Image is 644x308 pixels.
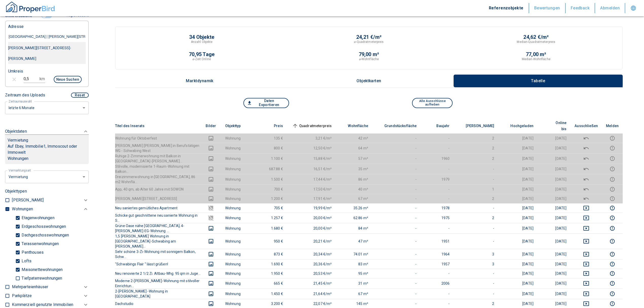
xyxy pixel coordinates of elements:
td: 67 m² [336,288,372,299]
p: Objektdaten [5,128,27,134]
td: - [421,133,454,143]
span: Baujahr [428,123,450,129]
th: Stilvolle, modernisierte 1-Raum-Wohnung mit Balkon... [115,164,201,174]
td: 17,50 €/m² [287,184,336,194]
p: Auf Ebay, Immobilie1, Immoscout oder Immowelt [8,143,86,156]
th: Ausschließen [570,118,602,134]
td: 2 [454,133,498,143]
td: 20,00 €/m² [287,213,336,223]
button: report this listing [606,280,619,286]
td: Wohnung [221,249,254,259]
td: [DATE] [538,233,570,249]
td: Wohnung [221,213,254,223]
button: report this listing [606,196,619,202]
th: "Schwabings Flair " lässt grüßen! [115,259,201,269]
button: deselect this listing [575,196,598,202]
th: Bilder [201,118,221,134]
td: [DATE] [498,233,538,249]
p: [PERSON_NAME] [12,197,44,203]
p: 34 Objekte [189,35,214,40]
td: [DATE] [538,153,570,164]
td: - [454,223,498,233]
button: deselect this listing [575,261,598,267]
span: Hochgeladen [502,123,533,129]
td: - [454,174,498,184]
p: Dachgeschosswohnungen [20,233,69,237]
td: [DATE] [498,213,538,223]
td: 1979 [421,174,454,184]
td: [DATE] [538,259,570,269]
td: 687.88 € [254,164,287,174]
button: Alle Ausschlüsse aufheben [412,98,453,108]
td: [DATE] [538,278,570,288]
p: ⌀-Zeit Online [192,57,211,61]
span: [PERSON_NAME] [458,123,494,129]
p: 24,21 €/m² [356,35,382,40]
td: - [454,233,498,249]
td: - [372,194,421,203]
td: 95 m² [336,269,372,278]
p: Vermietung [8,137,28,143]
th: Moderne 2-[PERSON_NAME]-Wohnung mit stilvoller Einrichtun... [115,278,201,288]
p: Anzahl Objekte [191,40,213,44]
button: report this listing [606,166,619,172]
button: report this listing [606,205,619,211]
button: report this listing [606,251,619,257]
button: images [205,251,217,257]
td: [DATE] [538,164,570,174]
span: Online bis [542,120,566,132]
p: ⌀-Wohnfläche [359,57,379,61]
td: Wohnung [221,288,254,299]
p: Median-Wohnfläche [522,57,550,61]
p: Tiefpaterrewohnungen [20,276,62,280]
td: 800 € [254,143,287,153]
button: deselect this listing [575,238,598,244]
div: [PERSON_NAME][STREET_ADDRESS]-[PERSON_NAME] [8,43,86,64]
td: 1.200 € [254,194,287,203]
td: - [372,269,421,278]
button: images [205,301,217,307]
td: 12,50 €/m² [287,143,336,153]
span: Quadratmeterpreis [291,123,332,129]
th: Schicke gut geschnittene neu sanierte Wohnung in S... [115,213,201,223]
td: 21,45 €/m² [287,278,336,288]
td: [DATE] [538,194,570,203]
td: Wohnung [221,223,254,233]
div: [PERSON_NAME] [12,196,89,205]
th: Titel des Inserats [115,118,201,134]
button: images [205,238,217,244]
button: deselect this listing [575,291,598,297]
td: 20,21 €/m² [287,233,336,249]
td: Wohnung [221,153,254,164]
th: App, 40 qm, ab Alter 60 Jahre mit SOWON [115,184,201,194]
td: [DATE] [498,269,538,278]
td: - [372,259,421,269]
button: deselect this listing [575,215,598,221]
p: Objektkarten [356,79,382,83]
td: 1.690 € [254,259,287,269]
button: images [205,225,217,231]
td: - [421,184,454,194]
td: 21,64 €/m² [287,288,336,299]
p: Penthouses [20,250,44,254]
td: 950 € [254,233,287,249]
th: Dreizimmerwohnung in [GEOGRAPHIC_DATA], 86 m2 Wohnflä... [115,174,201,184]
button: deselect this listing [575,176,598,182]
p: Maisonettewohnungen [20,268,63,272]
td: 1.100 € [254,153,287,164]
div: Parkplätze [12,292,89,300]
td: 1.257 € [254,213,287,223]
td: Wohnung [221,278,254,288]
td: - [421,269,454,278]
td: - [421,223,454,233]
button: images [205,261,217,267]
button: images [205,215,217,221]
td: 20,36 €/m² [287,259,336,269]
td: 20,53 €/m² [287,269,336,278]
td: 86 m² [336,174,372,184]
td: 2006 [421,278,454,288]
button: images [205,135,217,141]
td: [DATE] [498,153,538,164]
td: Wohnung [221,259,254,269]
td: 1978 [421,203,454,213]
